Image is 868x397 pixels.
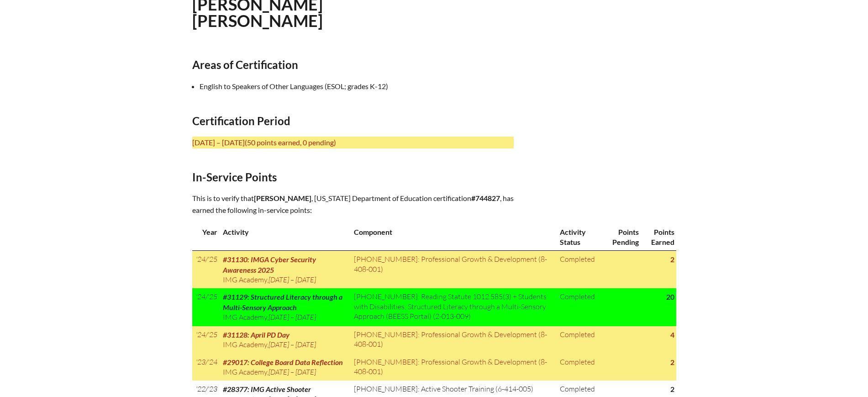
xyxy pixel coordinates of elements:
span: [DATE] – [DATE] [268,340,316,349]
th: Points Earned [641,223,676,250]
td: [PHONE_NUMBER]: Professional Growth & Development (8-408-001) [350,251,556,289]
p: [DATE] – [DATE] [192,137,514,148]
th: Activity [219,223,350,250]
span: IMG Academy [223,367,267,376]
strong: 2 [670,255,674,264]
td: , [219,288,350,326]
td: '23/'24 [192,354,219,381]
span: IMG Academy [223,275,267,284]
span: #29017: College Board Data Reflection [223,358,343,366]
td: Completed [556,354,602,381]
td: [PHONE_NUMBER]: Professional Growth & Development (8-408-001) [350,354,556,381]
td: [PHONE_NUMBER]: Reading Statute 1012.585(3) + Students with Disabilities: Structured Literacy thr... [350,288,556,326]
span: (50 points earned, 0 pending) [245,138,336,147]
strong: 20 [666,292,674,301]
td: Completed [556,251,602,289]
td: [PHONE_NUMBER]: Professional Growth & Development (8-408-001) [350,326,556,354]
span: [PERSON_NAME] [254,194,311,202]
li: English to Speakers of Other Languages (ESOL; grades K-12) [200,80,521,92]
span: [DATE] – [DATE] [268,275,316,284]
strong: 2 [670,385,674,393]
th: Activity Status [556,223,602,250]
p: This is to verify that , [US_STATE] Department of Education certification , has earned the follow... [192,192,514,216]
span: #31128: April PD Day [223,330,289,339]
th: Component [350,223,556,250]
td: '24/'25 [192,288,219,326]
td: Completed [556,326,602,354]
td: Completed [556,288,602,326]
h2: In-Service Points [192,170,514,184]
span: #31129: Structured Literacy through a Multi-Sensory Approach [223,292,342,311]
th: Year [192,223,219,250]
td: , [219,326,350,354]
span: IMG Academy [223,312,267,322]
b: #744827 [471,194,500,202]
strong: 4 [670,330,674,339]
span: #31130: IMGA Cyber Security Awareness 2025 [223,255,316,274]
span: IMG Academy [223,340,267,349]
td: '24/'25 [192,326,219,354]
th: Points Pending [602,223,641,250]
span: [DATE] – [DATE] [268,367,316,376]
td: , [219,354,350,381]
span: #28377: IMG Active Shooter [223,385,311,393]
td: , [219,251,350,289]
strong: 2 [670,358,674,366]
h2: Certification Period [192,114,514,127]
h2: Areas of Certification [192,58,514,71]
td: '24/'25 [192,251,219,289]
span: [DATE] – [DATE] [268,312,316,322]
